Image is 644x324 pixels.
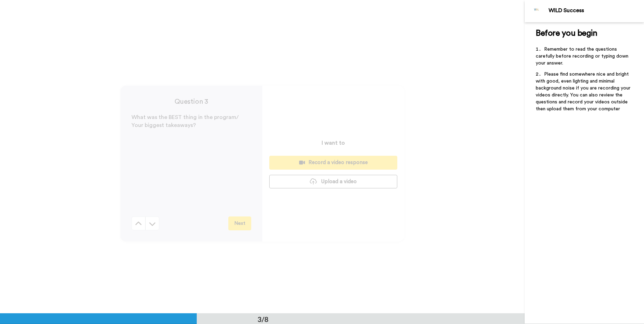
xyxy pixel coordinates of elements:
[549,7,644,14] div: WILD Success
[322,139,345,147] p: I want to
[536,47,630,66] span: Remember to read the questions carefully before recording or typing down your answer.
[132,114,240,128] span: What was the BEST thing in the program/ Your biggest takeaways?
[275,159,392,166] div: Record a video response
[228,216,251,230] button: Next
[536,29,597,37] span: Before you begin
[269,156,397,169] button: Record a video response
[536,72,632,111] span: Please find somewhere nice and bright with good, even lighting and minimal background noise if yo...
[528,3,545,19] img: Profile Image
[269,175,397,188] button: Upload a video
[132,97,251,106] h4: Question 3
[246,314,280,324] div: 3/8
